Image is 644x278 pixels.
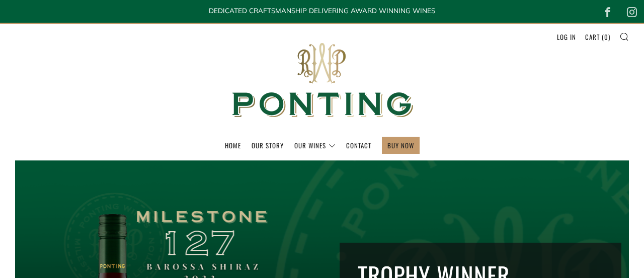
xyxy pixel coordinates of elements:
[557,29,576,45] a: Log in
[346,137,371,153] a: Contact
[387,137,414,153] a: BUY NOW
[225,137,241,153] a: Home
[604,32,608,42] span: 0
[252,137,284,153] a: Our Story
[585,29,610,45] a: Cart (0)
[294,137,336,153] a: Our Wines
[221,24,423,137] img: Ponting Wines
